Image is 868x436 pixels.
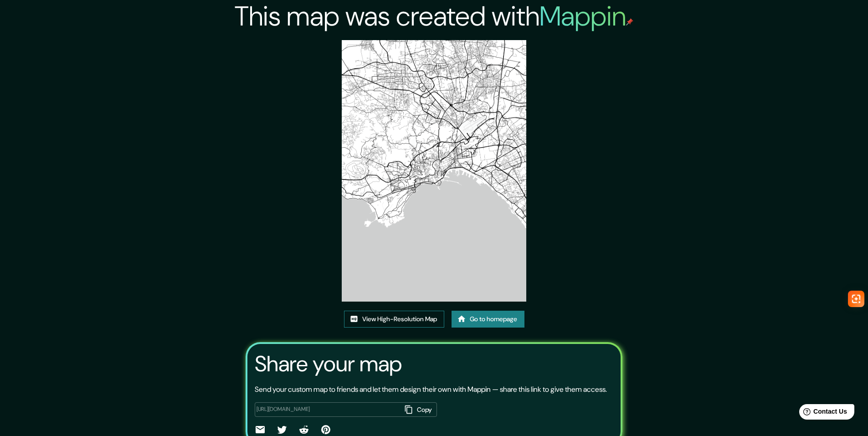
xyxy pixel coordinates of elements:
img: created-map [342,40,527,302]
a: View High-Resolution Map [344,311,444,328]
button: Copy [401,402,437,417]
h3: Share your map [255,351,402,377]
a: Go to homepage [452,311,524,328]
p: Send your custom map to friends and let them design their own with Mappin — share this link to gi... [255,384,607,395]
iframe: Help widget launcher [787,400,858,426]
img: mappin-pin [626,18,633,26]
